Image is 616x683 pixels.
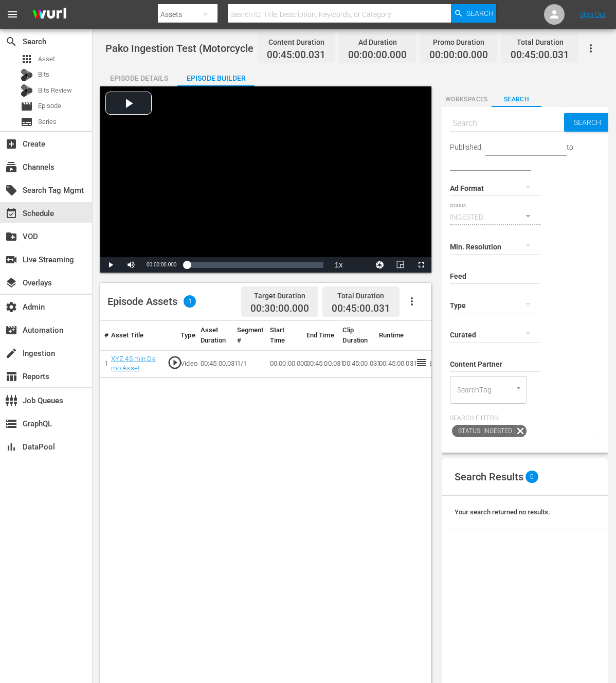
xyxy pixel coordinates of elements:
[442,94,492,105] span: Workspaces
[38,85,72,96] span: Bits Review
[370,257,390,273] button: Jump To Time
[167,355,183,370] span: play_circle_outline
[25,3,74,27] img: ans4CAIJ8jUAAAAAAAAAAAAAAAAAAAAAAAAgQb4GAAAAAAAAAAAAAAAAAAAAAAAAJMjXAAAAAAAAAAAAAAAAAAAAAAAAgAT5G...
[196,321,233,350] th: Asset Duration
[570,113,609,132] span: Search
[100,66,177,86] button: Episode Details
[21,69,33,81] div: Bits
[267,35,325,49] div: Content Duration
[38,101,61,111] span: Episode
[196,350,233,378] td: 00:45:00.031
[233,321,266,350] th: Segment #
[5,441,17,453] span: bar_chart
[5,370,17,383] span: Reports
[266,350,302,378] td: 00:00:00.000
[250,303,309,315] span: 00:30:00.000
[511,35,569,49] div: Total Duration
[429,49,488,61] span: 00:00:00.000
[6,8,19,21] span: menu
[177,66,255,86] button: Episode Builder
[177,66,255,91] div: Episode Builder
[107,321,164,350] th: Asset Title
[455,508,550,516] span: Your search returned no results.
[348,35,407,49] div: Ad Duration
[564,113,609,132] button: Search
[375,321,411,350] th: Runtime
[121,257,141,273] button: Mute
[233,350,266,378] td: 1/1
[184,295,196,308] span: 1
[5,324,17,336] span: Automation
[450,414,600,423] p: Search Filters:
[5,207,17,220] span: Schedule
[38,54,55,64] span: Asset
[332,302,390,314] span: 00:45:00.031
[266,321,302,350] th: Start Time
[332,289,390,303] div: Total Duration
[100,66,177,91] div: Episode Details
[5,161,17,173] span: Channels
[492,94,541,105] span: Search
[5,277,17,289] span: Overlays
[107,295,196,308] div: Episode Assets
[5,347,17,360] span: Ingestion
[5,230,17,243] span: VOD
[348,49,407,61] span: 00:00:00.000
[511,49,569,61] span: 00:45:00.031
[38,117,57,127] span: Series
[176,350,196,378] td: Video
[100,321,107,350] th: #
[111,355,156,372] a: XYZ 45 min Demo Asset
[21,116,33,128] span: Series
[250,289,309,303] div: Target Duration
[5,301,17,313] span: Admin
[390,257,411,273] button: Picture-in-Picture
[338,321,375,350] th: Clip Duration
[21,84,33,97] div: Bits Review
[5,394,17,407] span: Job Queues
[5,254,17,266] span: Live Streaming
[187,262,323,268] div: Progress Bar
[38,69,49,80] span: Bits
[5,35,17,48] span: Search
[176,321,196,350] th: Type
[267,49,325,61] span: 00:45:00.031
[100,257,121,273] button: Play
[466,4,494,23] span: Search
[455,471,523,483] span: Search Results
[526,471,538,483] span: 0
[100,350,107,378] td: 1
[450,203,540,231] div: INGESTED
[567,143,573,151] span: to
[579,10,606,19] a: Sign Out
[21,100,33,113] span: movie
[452,425,514,437] span: Status: INGESTED
[5,138,17,150] span: Create
[329,257,349,273] button: Playback Rate
[375,350,411,378] td: 00:45:00.031
[450,143,483,151] span: Published:
[411,257,431,273] button: Fullscreen
[100,86,431,273] div: Video Player
[105,42,291,55] span: Pako Ingestion Test (Motorcycle Lap L4)
[5,184,17,196] span: Search Tag Mgmt
[451,4,496,23] button: Search
[302,321,339,350] th: End Time
[338,350,375,378] td: 00:45:00.031
[429,35,488,49] div: Promo Duration
[514,383,523,393] button: Open
[147,262,176,267] span: 00:00:00.000
[5,418,17,430] span: GraphQL
[21,53,33,65] span: Asset
[302,350,339,378] td: 00:45:00.031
